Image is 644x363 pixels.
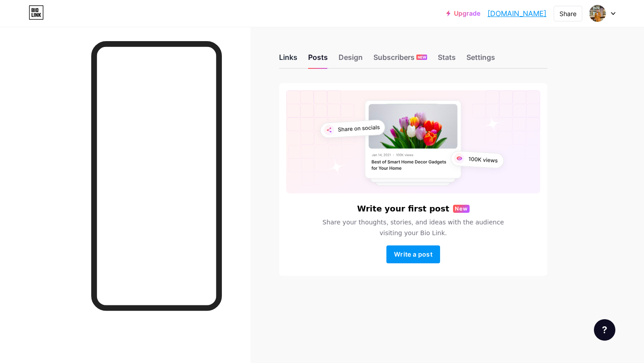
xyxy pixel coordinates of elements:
button: Write a post [386,245,440,263]
div: Posts [308,52,328,68]
span: NEW [418,55,426,60]
a: [DOMAIN_NAME] [487,8,547,19]
div: Design [339,52,363,68]
div: Share [559,9,576,18]
img: charlesdigal [589,5,606,22]
div: Subscribers [373,52,427,68]
span: Share your thoughts, stories, and ideas with the audience visiting your Bio Link. [312,217,515,238]
div: Settings [466,52,495,68]
span: Write a post [394,250,432,258]
a: Upgrade [446,10,480,17]
span: New [455,205,468,213]
div: Stats [438,52,456,68]
h6: Write your first post [357,204,449,213]
div: Links [279,52,297,68]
